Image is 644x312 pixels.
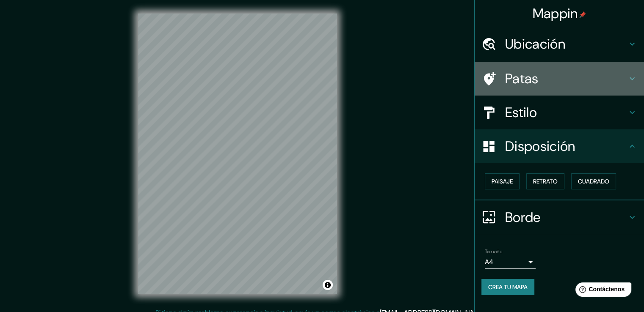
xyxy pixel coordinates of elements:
canvas: Mapa [138,14,337,294]
div: A4 [485,255,536,269]
font: Retrato [533,178,558,185]
img: pin-icon.png [579,11,586,18]
button: Activar o desactivar atribución [323,280,333,290]
font: Mappin [533,5,578,22]
font: Estilo [505,104,537,121]
font: Disposición [505,137,575,155]
font: Crea tu mapa [488,283,528,291]
font: Borde [505,208,541,226]
div: Estilo [475,96,644,129]
font: Cuadrado [578,178,609,185]
button: Paisaje [485,173,520,189]
div: Ubicación [475,27,644,61]
font: Ubicación [505,35,565,53]
div: Disposición [475,129,644,163]
font: Patas [505,70,539,88]
button: Cuadrado [571,173,616,189]
div: Patas [475,62,644,96]
iframe: Lanzador de widgets de ayuda [569,279,635,303]
button: Retrato [526,173,564,189]
font: Paisaje [492,178,513,185]
div: Borde [475,200,644,234]
font: A4 [485,257,493,266]
button: Crea tu mapa [481,279,534,295]
font: Tamaño [485,248,502,255]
